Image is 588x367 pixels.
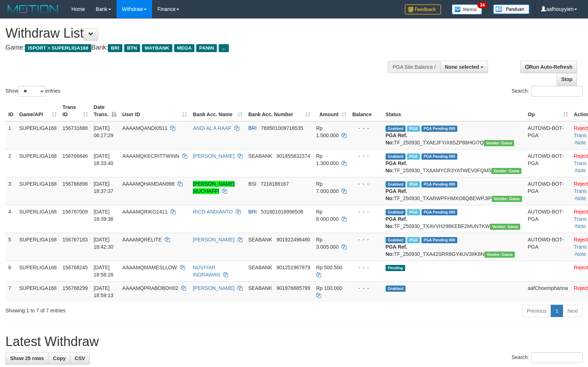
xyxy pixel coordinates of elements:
h1: Latest Withdraw [5,334,583,349]
span: AAAAMQKECRITTWINN [122,153,179,159]
td: AUTOWD-BOT-PGA [525,233,571,261]
span: Copy 7218186167 to clipboard [261,181,289,187]
span: 156766646 [63,153,88,159]
span: Marked by aafheankoy [407,153,420,160]
a: RICO ANDIANTO [193,209,233,215]
div: PGA Site Balance / [388,61,440,73]
span: Marked by aafheankoy [407,209,420,215]
td: SUPERLIGA168 [16,261,60,281]
div: - - - [352,264,380,271]
a: Copy [48,352,70,364]
span: Vendor URL: https://trx31.1velocity.biz [492,196,522,202]
td: SUPERLIGA168 [16,205,60,233]
span: Vendor URL: https://trx31.1velocity.biz [484,140,514,146]
span: Vendor URL: https://trx31.1velocity.biz [491,168,522,174]
span: AAAAMQHAMDAN998 [122,181,175,187]
span: Marked by aafromsomean [407,126,420,132]
td: TF_250930_TXAEJFYIX8SZP86HGI7Q [383,121,525,149]
span: BTN [124,44,140,52]
td: 2 [5,149,16,177]
a: Note [575,223,586,229]
span: ... [219,44,228,52]
span: AAAAMQANDI0511 [122,125,168,131]
span: Copy 531601018998508 to clipboard [261,209,303,215]
td: AUTOWD-BOT-PGA [525,177,571,205]
span: PANIN [196,44,217,52]
a: Next [563,305,583,317]
span: Copy 901976885799 to clipboard [276,285,310,291]
span: Grabbed [386,209,406,215]
span: Rp 3.005.000 [316,237,339,250]
span: BRI [108,44,122,52]
span: 156767009 [63,209,88,215]
span: Rp 8.000.000 [316,209,339,222]
label: Search: [512,352,583,363]
th: Balance [349,101,383,121]
span: AAAAMQRELITE [122,237,162,242]
td: TF_250930_TXARWPFHMXO6QBEWPJIP [383,177,525,205]
span: Rp 500.500 [316,265,342,270]
th: Amount: activate to sort column ascending [313,101,349,121]
td: TF_250930_TXAAMYCR3YATWEV0FQM5 [383,149,525,177]
span: Rp 1.300.000 [316,153,339,166]
span: PGA Pending [421,209,458,215]
span: PGA Pending [421,126,458,132]
select: Showentries [18,86,45,97]
span: SEABANK [248,285,272,291]
img: MOTION_logo.png [5,4,60,14]
span: 156768299 [63,285,88,291]
span: None selected [445,64,479,70]
h1: Withdraw List [5,26,385,41]
th: Op: activate to sort column ascending [525,101,571,121]
th: Date Trans.: activate to sort column descending [91,101,119,121]
a: Run Auto-Refresh [520,61,577,73]
td: SUPERLIGA168 [16,121,60,149]
a: Stop [556,73,577,85]
b: PGA Ref. No: [386,188,407,201]
input: Search: [531,352,583,363]
span: [DATE] 06:17:29 [94,125,114,138]
td: SUPERLIGA168 [16,149,60,177]
span: Grabbed [386,153,406,160]
h4: Game: Bank: [5,44,385,51]
span: [DATE] 18:58:28 [94,265,114,278]
span: Copy 901855832374 to clipboard [276,153,310,159]
span: Rp 1.500.000 [316,125,339,138]
span: MEGA [174,44,195,52]
span: BSI [248,181,257,187]
td: AUTOWD-BOT-PGA [525,205,571,233]
a: NOVIYAR INDRAWAN [193,265,220,278]
span: Copy 901251987879 to clipboard [276,265,310,270]
a: [PERSON_NAME] [193,285,235,291]
td: SUPERLIGA168 [16,281,60,302]
div: - - - [352,236,380,243]
b: PGA Ref. No: [386,160,407,173]
span: 156766896 [63,181,88,187]
td: SUPERLIGA168 [16,233,60,261]
span: AAAAMQPRABOBOH02 [122,285,178,291]
b: PGA Ref. No: [386,216,407,229]
span: BRI [248,209,257,215]
th: User ID: activate to sort column ascending [119,101,190,121]
span: AAAAMQMAMESLLOW [122,265,177,270]
label: Search: [512,86,583,97]
td: 6 [5,261,16,281]
div: - - - [352,180,380,187]
div: - - - [352,208,380,215]
span: 156768245 [63,265,88,270]
td: AUTOWD-BOT-PGA [525,149,571,177]
span: CSV [75,355,85,361]
th: Bank Acc. Name: activate to sort column ascending [190,101,245,121]
th: Game/API: activate to sort column ascending [16,101,60,121]
span: 156731688 [63,125,88,131]
span: PGA Pending [421,153,458,160]
span: [DATE] 18:42:30 [94,237,114,250]
span: Grabbed [386,237,406,243]
td: AUTOWD-BOT-PGA [525,121,571,149]
span: PGA Pending [421,237,458,243]
a: Show 25 rows [5,352,49,364]
a: [PERSON_NAME] [193,237,235,242]
span: PGA Pending [421,181,458,187]
div: Showing 1 to 7 of 7 entries [5,304,240,314]
a: ANDI AL A RAAF [193,125,231,131]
